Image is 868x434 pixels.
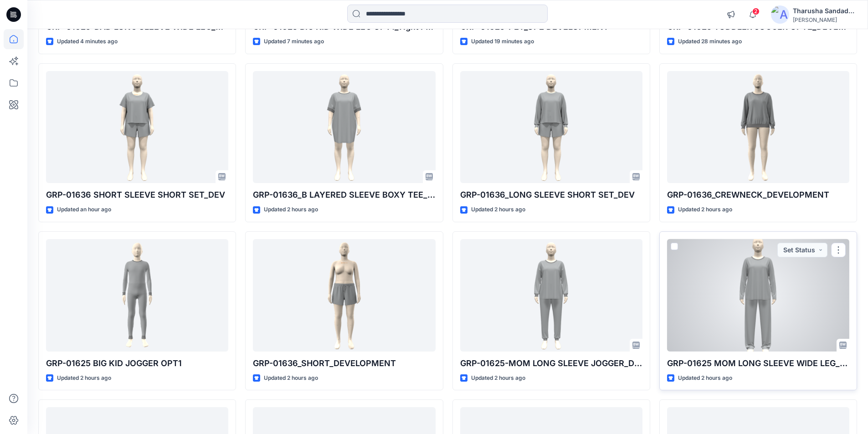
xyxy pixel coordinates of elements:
[46,71,228,184] a: GRP-01636 SHORT SLEEVE SHORT SET_DEV
[771,5,789,24] img: avatar
[46,357,228,370] p: GRP-01625 BIG KID JOGGER OPT1
[793,16,857,23] div: [PERSON_NAME]
[471,205,525,214] p: Updated 2 hours ago
[460,71,642,184] a: GRP-01636_LONG SLEEVE SHORT SET_DEV
[253,189,435,201] p: GRP-01636_B LAYERED SLEEVE BOXY TEE_DEV
[678,37,742,46] p: Updated 28 minutes ago
[253,71,435,184] a: GRP-01636_B LAYERED SLEEVE BOXY TEE_DEV
[793,5,857,16] div: Tharusha Sandadeepa
[678,373,732,383] p: Updated 2 hours ago
[264,373,318,383] p: Updated 2 hours ago
[460,239,642,352] a: GRP-01625-MOM LONG SLEEVE JOGGER_DEV_REV2
[752,8,760,15] span: 2
[460,189,642,201] p: GRP-01636_LONG SLEEVE SHORT SET_DEV
[57,205,111,214] p: Updated an hour ago
[667,189,849,201] p: GRP-01636_CREWNECK_DEVELOPMENT
[667,357,849,370] p: GRP-01625 MOM LONG SLEEVE WIDE LEG_DEV
[46,239,228,352] a: GRP-01625 BIG KID JOGGER OPT1
[253,239,435,352] a: GRP-01636_SHORT_DEVELOPMENT
[678,205,732,214] p: Updated 2 hours ago
[460,357,642,370] p: GRP-01625-MOM LONG SLEEVE JOGGER_DEV_REV2
[471,373,525,383] p: Updated 2 hours ago
[471,37,534,46] p: Updated 19 minutes ago
[57,37,118,46] p: Updated 4 minutes ago
[667,239,849,352] a: GRP-01625 MOM LONG SLEEVE WIDE LEG_DEV
[57,373,111,383] p: Updated 2 hours ago
[46,189,228,201] p: GRP-01636 SHORT SLEEVE SHORT SET_DEV
[253,357,435,370] p: GRP-01636_SHORT_DEVELOPMENT
[264,37,324,46] p: Updated 7 minutes ago
[667,71,849,184] a: GRP-01636_CREWNECK_DEVELOPMENT
[264,205,318,214] p: Updated 2 hours ago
